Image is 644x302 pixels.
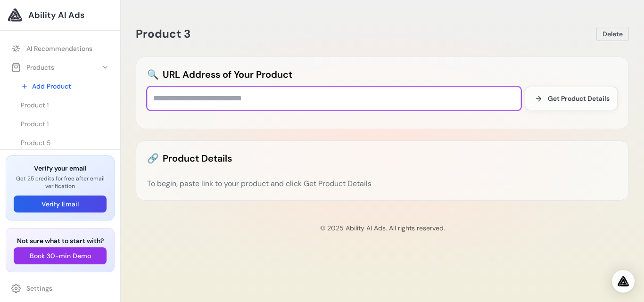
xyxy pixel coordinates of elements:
button: Get Product Details [525,87,618,110]
button: Verify Email [14,196,107,212]
button: Book 30-min Demo [14,247,107,264]
h2: Product Details [147,152,618,165]
span: Delete [603,29,623,39]
div: To begin, paste link to your product and click Get Product Details [147,178,618,189]
a: Ability AI Ads [8,8,113,23]
h3: Verify your email [14,163,107,173]
span: Ability AI Ads [28,8,84,22]
span: Product 5 [21,138,51,147]
div: Products [11,63,54,72]
p: © 2025 Ability AI Ads. All rights reserved. [128,223,636,233]
p: Get 25 credits for free after email verification [14,175,107,190]
span: 🔗 [147,152,159,165]
span: Product 1 [21,100,49,110]
button: Delete [596,27,629,41]
span: Product 3 [136,26,190,41]
h3: Not sure what to start with? [14,236,107,245]
span: Product 1 [21,119,49,129]
span: 🔍 [147,68,159,81]
span: Get Product Details [548,94,610,103]
a: Add Product [15,78,115,95]
h2: URL Address of Your Product [147,68,618,81]
button: Products [6,59,115,76]
a: Settings [6,280,115,297]
a: AI Recommendations [6,40,115,57]
div: Open Intercom Messenger [612,270,635,293]
a: Product 1 [15,97,115,114]
a: Product 1 [15,115,115,132]
a: Product 5 [15,134,115,151]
